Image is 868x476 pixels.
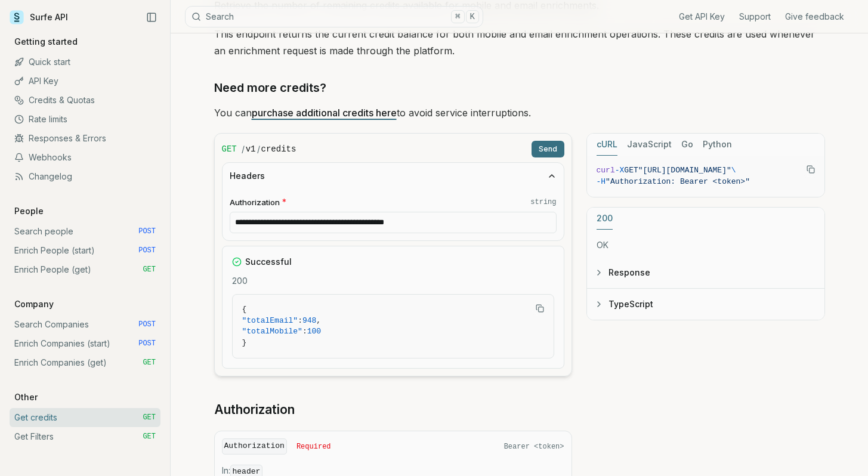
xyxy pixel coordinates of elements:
span: -H [597,177,606,186]
span: POST [138,227,156,236]
button: Search⌘K [185,6,483,27]
kbd: ⌘ [451,10,464,23]
a: Search Companies POST [10,315,160,334]
span: "totalEmail" [242,316,298,325]
span: GET [143,358,156,367]
code: string [530,197,556,207]
span: GET [222,143,237,155]
button: Send [532,141,564,157]
p: This endpoint returns the current credit balance for both mobile and email enrichment operations.... [214,26,825,59]
p: Other [10,391,42,403]
button: Collapse Sidebar [143,8,160,26]
span: GET [624,166,638,175]
a: Support [739,11,771,23]
span: "[URL][DOMAIN_NAME]" [638,166,731,175]
a: Changelog [10,167,160,186]
code: v1 [246,143,256,155]
a: Enrich Companies (get) GET [10,353,160,372]
p: You can to avoid service interruptions. [214,104,825,121]
a: Rate limits [10,110,160,129]
a: Get credits GET [10,408,160,427]
span: GET [143,432,156,441]
a: Get API Key [679,11,725,23]
p: Getting started [10,36,82,48]
span: "Authorization: Bearer <token>" [606,177,750,186]
span: GET [143,413,156,422]
span: : [298,316,302,325]
a: Quick start [10,52,160,72]
p: Company [10,298,58,310]
a: Authorization [214,401,295,418]
span: Bearer <token> [504,442,564,452]
code: credits [261,143,296,155]
button: JavaScript [627,134,672,156]
span: Required [296,442,331,452]
button: TypeScript [587,289,824,320]
a: Need more credits? [214,78,326,97]
a: Get Filters GET [10,427,160,446]
a: Responses & Errors [10,129,160,148]
span: { [242,305,247,314]
a: Enrich People (get) GET [10,260,160,279]
button: Copy Text [531,299,549,317]
span: } [242,338,247,347]
button: Copy Text [802,160,820,178]
button: 200 [597,208,613,230]
span: 100 [307,327,321,336]
a: Webhooks [10,148,160,167]
a: purchase additional credits here [252,107,397,119]
a: API Key [10,72,160,91]
p: People [10,205,48,217]
span: : [302,327,307,336]
span: \ [731,166,736,175]
a: Credits & Quotas [10,91,160,110]
button: Python [703,134,732,156]
p: OK [597,239,815,251]
button: cURL [597,134,617,156]
button: Go [681,134,693,156]
span: / [242,143,245,155]
kbd: K [466,10,479,23]
button: Response [587,257,824,288]
span: curl [597,166,615,175]
code: Authorization [222,438,287,455]
span: / [257,143,260,155]
a: Surfe API [10,8,68,26]
span: "totalMobile" [242,327,302,336]
span: Authorization [230,197,280,208]
span: , [316,316,321,325]
p: 200 [232,275,554,287]
span: POST [138,246,156,255]
a: Enrich People (start) POST [10,241,160,260]
div: Successful [232,256,554,268]
a: Search people POST [10,222,160,241]
span: GET [143,265,156,274]
span: -X [615,166,625,175]
a: Give feedback [785,11,844,23]
span: POST [138,339,156,348]
span: POST [138,320,156,329]
span: 948 [302,316,316,325]
button: Headers [223,163,564,189]
a: Enrich Companies (start) POST [10,334,160,353]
